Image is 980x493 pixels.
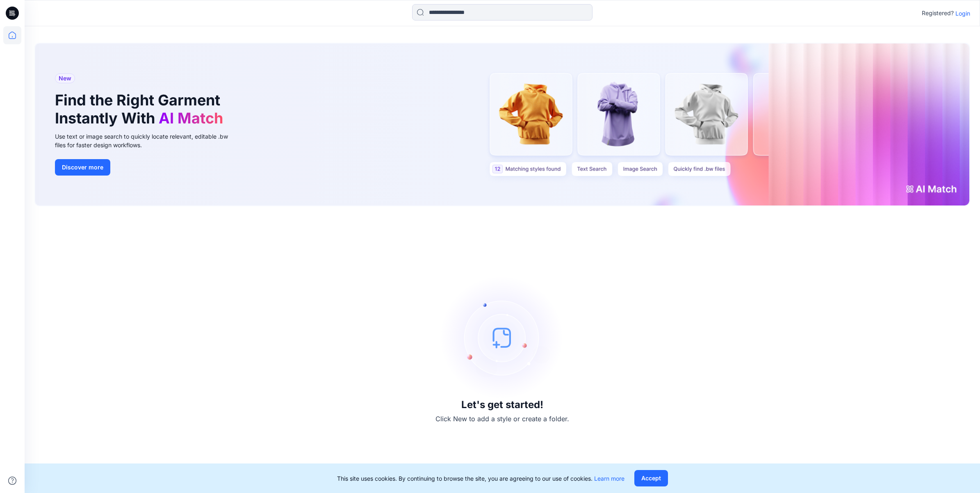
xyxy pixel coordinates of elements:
[955,9,970,18] p: Login
[55,91,227,127] h1: Find the Right Garment Instantly With
[435,414,569,424] p: Click New to add a style or create a folder.
[59,73,71,83] span: New
[55,132,239,149] div: Use text or image search to quickly locate relevant, editable .bw files for faster design workflows.
[922,8,954,18] p: Registered?
[461,399,543,411] h3: Let's get started!
[441,276,564,399] img: empty-state-image.svg
[55,159,110,176] button: Discover more
[337,474,624,483] p: This site uses cookies. By continuing to browse the site, you are agreeing to our use of cookies.
[594,475,624,482] a: Learn more
[159,109,223,127] span: AI Match
[634,470,668,486] button: Accept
